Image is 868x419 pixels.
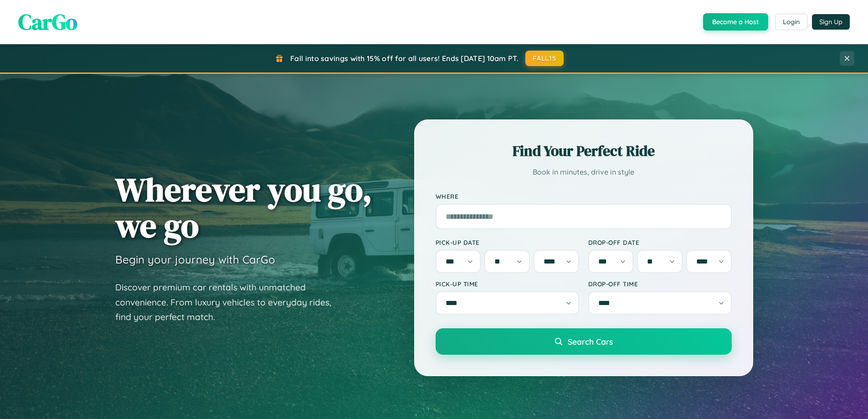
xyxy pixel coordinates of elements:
span: CarGo [18,7,77,37]
h2: Find Your Perfect Ride [436,141,732,161]
p: Book in minutes, drive in style [436,166,732,179]
span: Search Cars [568,336,613,347]
button: Search Cars [436,328,732,355]
span: Fall into savings with 15% off for all users! Ends [DATE] 10am PT. [290,54,519,63]
label: Drop-off Time [588,280,732,288]
button: Sign Up [812,14,850,30]
label: Pick-up Date [436,238,579,246]
button: Login [775,14,807,30]
button: FALL15 [525,51,564,66]
h1: Wherever you go, we go [115,171,372,243]
button: Become a Host [703,13,768,31]
p: Discover premium car rentals with unmatched convenience. From luxury vehicles to everyday rides, ... [115,280,343,325]
label: Drop-off Date [588,238,732,246]
label: Where [436,192,732,200]
h3: Begin your journey with CarGo [115,253,275,266]
label: Pick-up Time [436,280,579,288]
